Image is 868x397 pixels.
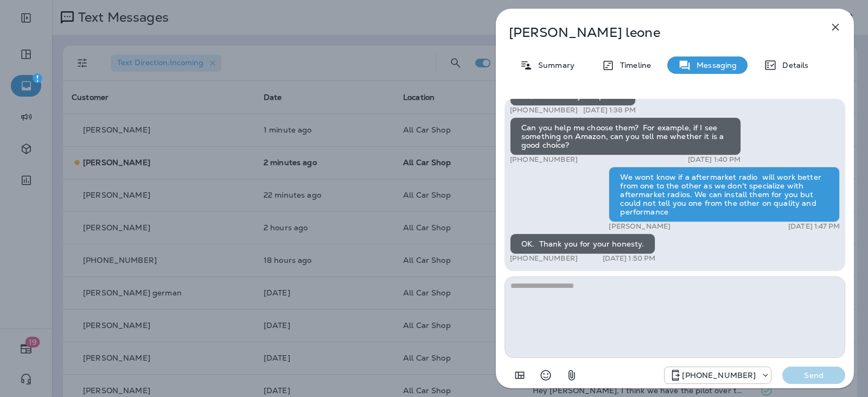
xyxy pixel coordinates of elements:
[510,234,655,254] div: OK. Thank you for your honesty.
[510,254,578,263] p: [PHONE_NUMBER]
[603,254,656,263] p: [DATE] 1:50 PM
[682,371,756,380] p: [PHONE_NUMBER]
[665,369,771,382] div: +1 (689) 265-4479
[509,364,531,386] button: Add in a premade template
[609,222,671,231] p: [PERSON_NAME]
[615,61,651,70] p: Timeline
[510,106,578,115] p: [PHONE_NUMBER]
[691,61,737,70] p: Messaging
[509,25,805,40] p: [PERSON_NAME] leone
[535,364,557,386] button: Select an emoji
[510,155,578,164] p: [PHONE_NUMBER]
[688,155,741,164] p: [DATE] 1:40 PM
[510,117,741,155] div: Can you help me choose them? For example, if I see something on Amazon, can you tell me whether i...
[583,106,636,115] p: [DATE] 1:38 PM
[788,222,840,231] p: [DATE] 1:47 PM
[533,61,575,70] p: Summary
[609,167,840,222] div: We wont know if a aftermarket radio will work better from one to the other as we don't specialize...
[777,61,808,70] p: Details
